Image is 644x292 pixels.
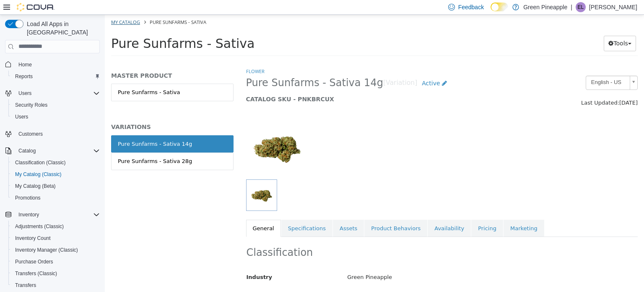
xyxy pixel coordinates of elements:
span: Adjustments (Classic) [15,223,64,230]
a: Classification (Classic) [12,158,69,168]
span: Pure Sunfarms - Sativa [6,21,150,36]
span: My Catalog (Classic) [12,169,100,179]
button: Promotions [8,192,103,204]
a: General [141,205,176,223]
span: Transfers (Classic) [12,268,100,279]
span: My Catalog (Beta) [12,181,100,191]
button: Inventory Manager (Classic) [8,244,103,256]
a: Assets [228,205,259,223]
a: Promotions [12,193,44,203]
button: Transfers [8,279,103,291]
a: Pure Sunfarms - Sativa [6,69,129,87]
span: Catalog [15,146,100,156]
span: Purchase Orders [15,258,53,265]
span: Industry [142,259,168,266]
h5: MASTER PRODUCT [6,57,129,65]
p: Green Pineapple [523,2,567,12]
div: Flower [236,276,539,291]
span: Users [15,113,28,120]
button: Purchase Orders [8,256,103,268]
span: Pure Sunfarms - Sativa 14g [141,62,278,75]
button: Classification (Classic) [8,157,103,168]
button: Transfers (Classic) [8,268,103,279]
button: My Catalog (Beta) [8,180,103,192]
span: Catalog [18,147,36,154]
span: Inventory Manager (Classic) [15,247,78,253]
button: Inventory [15,210,42,220]
span: Transfers [15,282,36,289]
button: Users [8,111,103,123]
button: Inventory [2,209,103,221]
a: Transfers (Classic) [12,268,60,279]
a: My Catalog [6,4,35,11]
span: Last Updated: [476,85,514,91]
button: Adjustments (Classic) [8,221,103,232]
button: Customers [2,128,103,140]
a: Reports [12,71,36,82]
a: Availability [323,205,366,223]
span: Customers [15,129,100,139]
a: Specifications [177,205,228,223]
a: Pricing [366,205,398,223]
div: Eden Lafrentz [576,2,586,12]
a: Transfers [12,280,39,290]
button: Home [2,58,103,71]
span: Transfers (Classic) [15,270,57,277]
button: Tools [499,21,531,37]
span: Promotions [12,193,100,203]
span: Load All Apps in [GEOGRAPHIC_DATA] [23,20,100,37]
span: Feedback [458,3,484,11]
a: Purchase Orders [12,257,57,267]
span: Inventory [15,210,100,220]
a: Inventory Manager (Classic) [12,245,81,255]
a: English - US [481,61,533,75]
button: Reports [8,71,103,82]
span: My Catalog (Classic) [15,171,62,178]
button: Inventory Count [8,232,103,244]
a: Inventory Count [12,233,54,243]
a: Users [12,112,31,122]
small: [Variation] [278,65,312,72]
span: Inventory Count [12,233,100,243]
button: Security Roles [8,99,103,111]
button: Users [15,88,35,98]
div: Pure Sunfarms - Sativa 28g [13,142,87,151]
span: My Catalog (Beta) [15,183,56,189]
span: Security Roles [12,100,100,110]
a: Adjustments (Classic) [12,221,67,231]
h5: CATALOG SKU - PNKBRCUX [141,81,432,88]
a: Security Roles [12,100,51,110]
span: Adjustments (Classic) [12,221,100,231]
a: Marketing [399,205,439,223]
span: Pure Sunfarms - Sativa [45,4,101,11]
img: 150 [141,102,203,165]
span: Users [18,90,31,97]
span: Classification (Classic) [15,159,66,166]
span: Customers [18,131,43,137]
span: Inventory [18,211,39,218]
a: Product Behaviors [260,205,322,223]
button: My Catalog (Classic) [8,168,103,180]
span: English - US [481,61,522,74]
span: Reports [15,73,33,80]
span: Active [317,65,335,72]
button: Catalog [15,146,39,156]
span: Users [12,112,100,122]
span: Promotions [15,195,41,201]
span: Security Roles [15,102,47,108]
div: Green Pineapple [236,255,539,270]
span: Inventory Count [15,235,51,242]
span: Transfers [12,280,100,290]
h2: Classification [142,231,533,245]
p: [PERSON_NAME] [589,2,637,12]
span: Reports [12,71,100,82]
a: Flower [141,53,160,60]
span: Inventory Manager (Classic) [12,245,100,255]
p: | [571,2,572,12]
button: Catalog [2,145,103,157]
a: Customers [15,129,46,139]
div: Pure Sunfarms - Sativa 14g [13,125,87,134]
img: Cova [17,3,55,11]
span: EL [578,2,584,12]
